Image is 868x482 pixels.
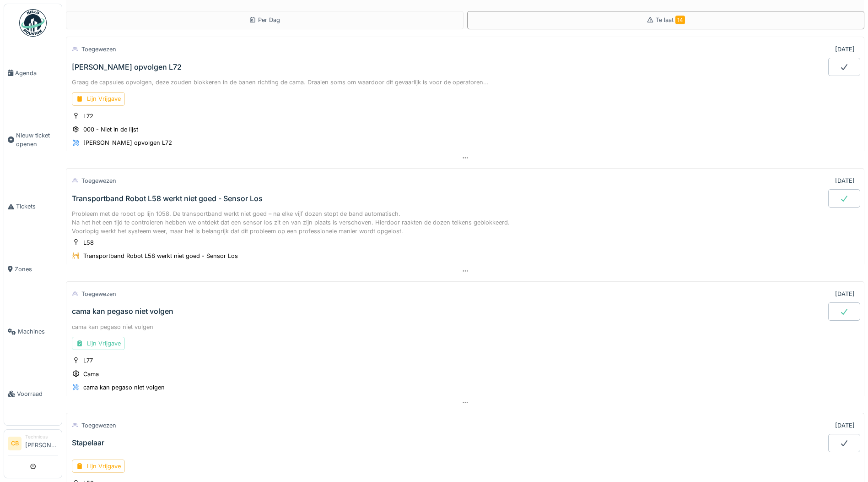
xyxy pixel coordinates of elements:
[4,301,62,363] a: Machines
[4,175,62,238] a: Tickets
[72,438,104,447] div: Stapelaar
[72,460,125,473] div: Lijn Vrijgave
[8,433,58,455] a: CB Technicus[PERSON_NAME]
[4,238,62,300] a: Zones
[72,92,125,105] div: Lijn Vrijgave
[835,290,855,298] div: [DATE]
[15,69,58,77] span: Agenda
[81,290,116,298] div: Toegewezen
[8,437,22,450] li: CB
[25,433,58,440] div: Technicus
[72,323,858,331] div: cama kan pegaso niet volgen
[4,42,62,104] a: Agenda
[4,363,62,425] a: Voorraad
[835,45,855,54] div: [DATE]
[81,421,116,430] div: Toegewezen
[72,63,182,71] div: [PERSON_NAME] opvolgen L72
[249,16,280,24] div: Per Dag
[72,307,173,316] div: cama kan pegaso niet volgen
[83,370,99,378] div: Cama
[656,16,685,23] span: Te laat
[15,265,58,274] span: Zones
[72,209,858,236] div: Probleem met de robot op lijn 1058. De transportband werkt niet goed – na elke vijf dozen stopt d...
[19,9,47,37] img: Badge_color-CXgf-gQk.svg
[83,138,172,147] div: [PERSON_NAME] opvolgen L72
[16,131,58,148] span: Nieuw ticket openen
[83,356,93,365] div: L77
[16,202,58,211] span: Tickets
[83,112,93,120] div: L72
[18,327,58,336] span: Machines
[675,16,685,24] span: 14
[81,45,116,54] div: Toegewezen
[81,176,116,185] div: Toegewezen
[83,383,165,392] div: cama kan pegaso niet volgen
[83,238,94,247] div: L58
[83,252,238,260] div: Transportband Robot L58 werkt niet goed - Sensor Los
[83,125,138,134] div: 000 - Niet in de lijst
[835,176,855,185] div: [DATE]
[835,421,855,430] div: [DATE]
[25,433,58,453] li: [PERSON_NAME]
[72,337,125,350] div: Lijn Vrijgave
[72,78,858,87] div: Graag de capsules opvolgen, deze zouden blokkeren in de banen richting de cama. Draaien soms om w...
[4,104,62,175] a: Nieuw ticket openen
[17,389,58,398] span: Voorraad
[72,194,263,203] div: Transportband Robot L58 werkt niet goed - Sensor Los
